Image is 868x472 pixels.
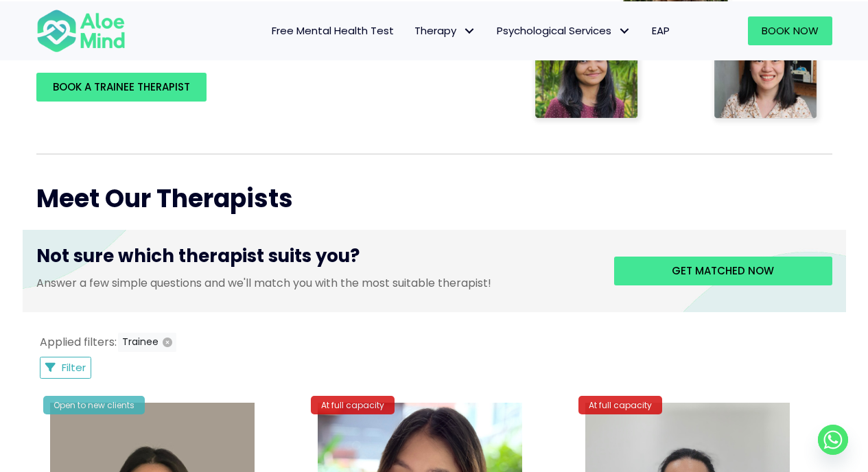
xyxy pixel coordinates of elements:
span: Therapy [414,23,476,38]
a: Free Mental Health Test [261,16,404,45]
span: Psychological Services [497,23,631,38]
span: Free Mental Health Test [272,23,394,38]
div: Open to new clients [43,396,145,414]
h3: Not sure which therapist suits you? [36,244,594,275]
div: At full capacity [578,396,662,414]
button: Filter Listings [40,357,92,379]
span: Filter [62,360,86,375]
img: Aloe mind Logo [36,8,126,54]
span: BOOK A TRAINEE THERAPIST [53,80,190,94]
button: Trainee [118,333,176,352]
a: Whatsapp [818,425,848,455]
span: Get matched now [672,263,774,278]
span: EAP [652,23,670,38]
span: Book Now [762,23,819,38]
nav: Menu [143,16,680,45]
a: Book Now [748,16,832,45]
a: Get matched now [614,257,832,285]
span: Psychological Services: submenu [615,21,635,40]
div: At full capacity [311,396,395,414]
a: TherapyTherapy: submenu [404,16,486,45]
a: BOOK A TRAINEE THERAPIST [36,73,207,102]
a: EAP [642,16,680,45]
span: Meet Our Therapists [36,181,293,216]
span: Therapy: submenu [460,21,480,40]
p: Answer a few simple questions and we'll match you with the most suitable therapist! [36,275,594,291]
a: Psychological ServicesPsychological Services: submenu [486,16,642,45]
span: Applied filters: [40,334,117,350]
